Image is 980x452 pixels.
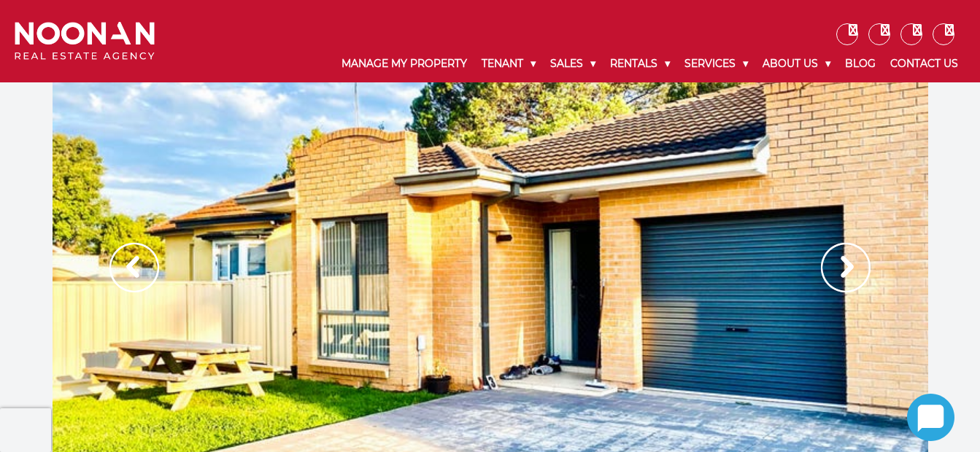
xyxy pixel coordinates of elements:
a: Rentals [603,45,677,82]
img: Arrow slider [821,243,871,292]
a: Blog [838,45,883,82]
a: Tenant [474,45,543,82]
a: About Us [755,45,838,82]
a: Services [677,45,755,82]
a: Manage My Property [334,45,474,82]
a: Sales [543,45,603,82]
a: Contact Us [883,45,965,82]
img: Noonan Real Estate Agency [15,22,155,61]
img: Arrow slider [109,243,159,292]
